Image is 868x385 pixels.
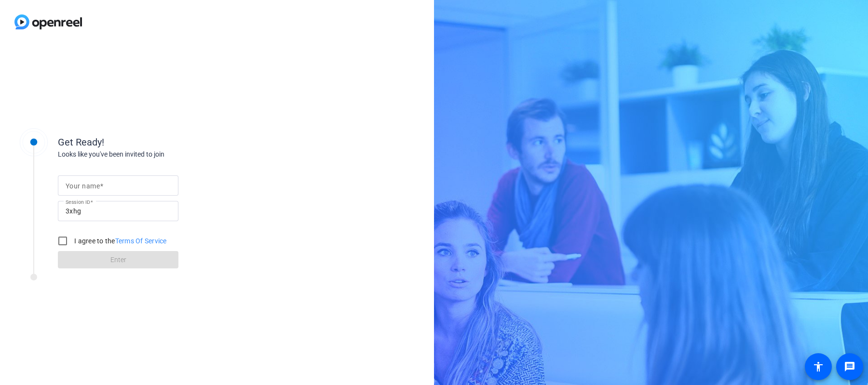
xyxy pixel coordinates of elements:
a: Terms Of Service [115,237,167,245]
div: Looks like you've been invited to join [58,149,251,159]
mat-label: Session ID [66,199,90,205]
mat-icon: message [844,361,855,372]
label: I agree to the [72,236,167,246]
div: Get Ready! [58,135,251,149]
mat-icon: accessibility [813,361,824,372]
mat-label: Your name [66,182,100,190]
